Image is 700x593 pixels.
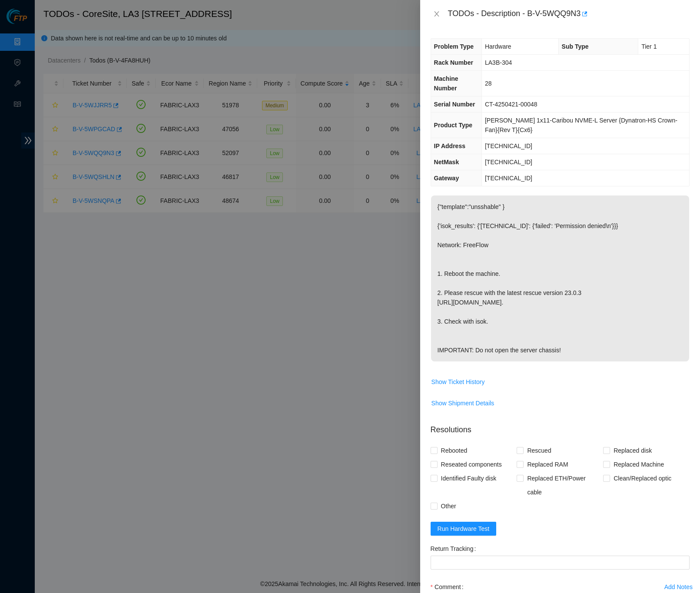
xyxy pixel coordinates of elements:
[485,175,532,182] span: [TECHNICAL_ID]
[431,522,497,536] button: Run Hardware Test
[524,457,571,471] span: Replaced RAM
[610,444,655,457] span: Replaced disk
[485,80,492,87] span: 28
[431,542,480,556] label: Return Tracking
[485,142,532,149] span: [TECHNICAL_ID]
[431,398,494,408] span: Show Shipment Details
[434,159,459,166] span: NetMask
[434,59,473,66] span: Rack Number
[448,7,690,21] div: TODOs - Description - B-V-5WQQ9N3
[438,457,505,471] span: Reseated components
[610,471,675,485] span: Clean/Replaced optic
[434,75,458,92] span: Machine Number
[524,444,554,457] span: Rescued
[431,556,690,570] input: Return Tracking
[434,101,475,108] span: Serial Number
[485,159,532,166] span: [TECHNICAL_ID]
[438,471,500,485] span: Identified Faulty disk
[664,584,693,590] div: Add Notes
[485,43,511,50] span: Hardware
[434,122,472,129] span: Product Type
[431,10,443,18] button: Close
[433,10,440,17] span: close
[562,43,589,50] span: Sub Type
[434,142,465,149] span: IP Address
[610,457,667,471] span: Replaced Machine
[485,117,677,133] span: [PERSON_NAME] 1x11-Caribou NVME-L Server {Dynatron-HS Crown-Fan}{Rev T}{Cx6}
[431,375,485,389] button: Show Ticket History
[434,43,474,50] span: Problem Type
[431,396,495,410] button: Show Shipment Details
[438,524,490,533] span: Run Hardware Test
[438,499,460,513] span: Other
[524,471,603,499] span: Replaced ETH/Power cable
[485,59,512,66] span: LA3B-304
[438,444,471,457] span: Rebooted
[434,175,459,182] span: Gateway
[485,101,537,108] span: CT-4250421-00048
[431,417,690,436] p: Resolutions
[431,195,689,361] p: {"template":"unsshable" } {'isok_results': {'[TECHNICAL_ID]': {'failed': 'Permission denied\n'}}}...
[641,43,657,50] span: Tier 1
[431,377,485,387] span: Show Ticket History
